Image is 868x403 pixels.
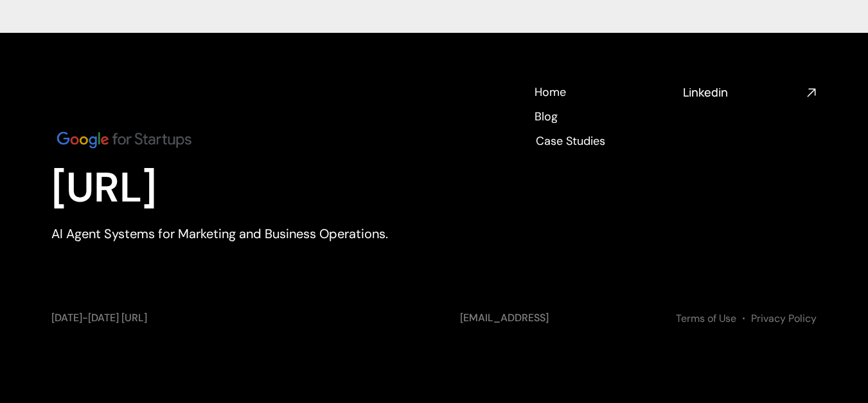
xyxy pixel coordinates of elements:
nav: Footer navigation [534,84,668,147]
p: Case Studies [536,133,605,149]
nav: Social media links [683,84,817,100]
p: [URL] [51,164,405,213]
a: [EMAIL_ADDRESS] [460,311,549,324]
p: Blog [535,109,558,125]
a: Linkedin [683,84,817,100]
p: AI Agent Systems for Marketing and Business Operations. [51,225,405,243]
a: Terms of Use [676,312,736,325]
p: [DATE]-[DATE] [URL] [51,311,338,325]
a: Privacy Policy [751,312,817,325]
p: Home [535,84,566,100]
a: Blog [534,109,558,123]
a: Home [534,84,567,98]
h4: Linkedin [683,84,801,100]
a: Case Studies [534,133,607,147]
